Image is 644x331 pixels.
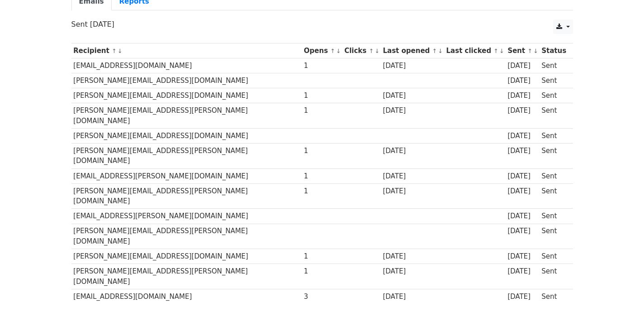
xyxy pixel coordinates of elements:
div: [DATE] [508,146,537,156]
td: Sent [539,168,568,183]
a: ↓ [438,48,443,54]
a: ↑ [432,48,437,54]
div: [DATE] [383,186,442,197]
th: Sent [505,43,539,58]
div: [DATE] [508,186,537,197]
td: Sent [539,58,568,73]
div: [DATE] [508,251,537,262]
div: [DATE] [508,61,537,71]
td: Sent [539,224,568,249]
th: Opens [302,43,343,58]
div: 1 [304,186,340,197]
td: Sent [539,103,568,129]
td: [PERSON_NAME][EMAIL_ADDRESS][PERSON_NAME][DOMAIN_NAME] [71,103,302,129]
div: [DATE] [383,91,442,101]
div: [DATE] [383,266,442,277]
th: Clicks [342,43,381,58]
a: ↓ [533,48,538,54]
a: ↑ [369,48,374,54]
td: Sent [539,144,568,169]
div: [DATE] [383,106,442,116]
td: Sent [539,249,568,264]
div: [DATE] [508,106,537,116]
td: [EMAIL_ADDRESS][PERSON_NAME][DOMAIN_NAME] [71,168,302,183]
th: Status [539,43,568,58]
a: ↓ [336,48,341,54]
td: [PERSON_NAME][EMAIL_ADDRESS][PERSON_NAME][DOMAIN_NAME] [71,183,302,209]
div: [DATE] [383,251,442,262]
p: Sent [DATE] [71,19,573,29]
td: [PERSON_NAME][EMAIL_ADDRESS][DOMAIN_NAME] [71,129,302,144]
div: 1 [304,106,340,116]
a: ↑ [330,48,335,54]
th: Recipient [71,43,302,58]
div: 1 [304,61,340,71]
a: ↓ [499,48,504,54]
td: [EMAIL_ADDRESS][DOMAIN_NAME] [71,289,302,304]
div: [DATE] [508,211,537,221]
td: Sent [539,183,568,209]
td: Sent [539,73,568,88]
div: 1 [304,266,340,277]
div: [DATE] [508,292,537,302]
div: [DATE] [508,76,537,86]
td: Sent [539,209,568,224]
th: Last opened [381,43,444,58]
iframe: Chat Widget [599,288,644,331]
a: ↑ [527,48,532,54]
td: Sent [539,129,568,144]
td: [PERSON_NAME][EMAIL_ADDRESS][PERSON_NAME][DOMAIN_NAME] [71,224,302,249]
div: [DATE] [383,292,442,302]
div: [DATE] [383,146,442,156]
td: [PERSON_NAME][EMAIL_ADDRESS][DOMAIN_NAME] [71,88,302,103]
td: [PERSON_NAME][EMAIL_ADDRESS][PERSON_NAME][DOMAIN_NAME] [71,144,302,169]
div: 1 [304,171,340,182]
td: [EMAIL_ADDRESS][DOMAIN_NAME] [71,58,302,73]
div: [DATE] [508,266,537,277]
a: ↑ [112,48,117,54]
a: ↓ [118,48,122,54]
div: 1 [304,146,340,156]
div: [DATE] [508,171,537,182]
td: [EMAIL_ADDRESS][PERSON_NAME][DOMAIN_NAME] [71,209,302,224]
td: Sent [539,289,568,304]
td: Sent [539,264,568,289]
div: [DATE] [508,226,537,236]
div: [DATE] [508,91,537,101]
td: [PERSON_NAME][EMAIL_ADDRESS][DOMAIN_NAME] [71,249,302,264]
a: ↓ [375,48,380,54]
th: Last clicked [444,43,506,58]
td: [PERSON_NAME][EMAIL_ADDRESS][DOMAIN_NAME] [71,73,302,88]
td: Sent [539,88,568,103]
td: [PERSON_NAME][EMAIL_ADDRESS][PERSON_NAME][DOMAIN_NAME] [71,264,302,289]
div: 3 [304,292,340,302]
div: [DATE] [383,61,442,71]
div: 1 [304,251,340,262]
div: [DATE] [508,131,537,141]
div: 1 [304,91,340,101]
div: [DATE] [383,171,442,182]
a: ↑ [494,48,498,54]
